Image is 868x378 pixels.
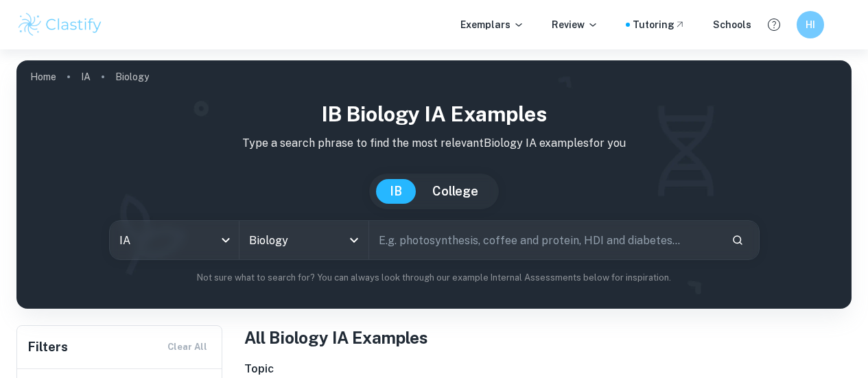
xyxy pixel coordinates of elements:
[27,271,841,285] p: Not sure what to search for? You can always look through our example Internal Assessments below f...
[344,231,364,250] button: Open
[376,179,416,204] button: IB
[762,13,786,36] button: Help and Feedback
[713,17,751,32] a: Schools
[30,67,56,86] a: Home
[16,60,852,309] img: profile cover
[28,338,68,357] h6: Filters
[552,17,598,32] p: Review
[27,99,841,130] h1: IB Biology IA examples
[419,179,492,204] button: College
[797,11,824,38] button: HI
[369,221,720,259] input: E.g. photosynthesis, coffee and protein, HDI and diabetes...
[27,135,841,152] p: Type a search phrase to find the most relevant Biology IA examples for you
[110,221,239,259] div: IA
[633,17,685,32] a: Tutoring
[803,17,819,32] h6: HI
[81,67,91,86] a: IA
[16,11,104,38] img: Clastify logo
[244,361,852,377] h6: Topic
[115,69,149,84] p: Biology
[726,228,749,252] button: Search
[244,325,852,350] h1: All Biology IA Examples
[460,17,524,32] p: Exemplars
